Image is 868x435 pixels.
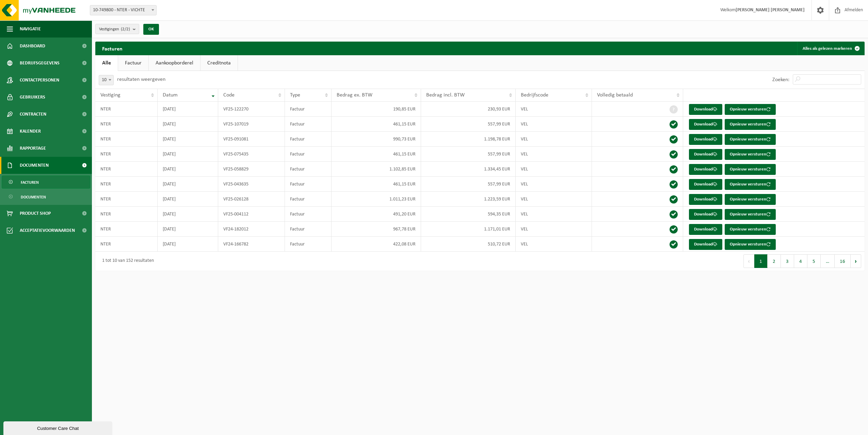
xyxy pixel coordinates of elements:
td: 461,15 EUR [332,147,421,162]
label: Zoeken: [772,77,789,82]
button: Opnieuw versturen [725,239,776,250]
span: 10 [99,75,114,85]
td: Factuur [285,207,331,222]
td: NTER [95,132,158,147]
a: Download [689,149,722,160]
button: Next [851,254,861,268]
td: NTER [95,117,158,132]
span: Documenten [21,191,46,204]
a: Facturen [2,176,90,189]
td: 461,15 EUR [332,177,421,192]
span: 10 [99,75,113,85]
a: Download [689,164,722,175]
td: 594,35 EUR [421,207,516,222]
td: 990,73 EUR [332,132,421,147]
td: VEL [516,222,592,237]
td: NTER [95,102,158,117]
td: Factuur [285,162,331,177]
td: [DATE] [158,237,218,252]
td: [DATE] [158,102,218,117]
td: 422,08 EUR [332,237,421,252]
td: [DATE] [158,162,218,177]
button: 5 [807,254,821,268]
button: 2 [768,254,781,268]
a: Download [689,239,722,250]
button: 4 [794,254,807,268]
td: NTER [95,147,158,162]
span: Gebruikers [20,89,45,106]
td: Factuur [285,237,331,252]
td: Factuur [285,102,331,117]
td: 557,99 EUR [421,177,516,192]
a: Factuur [118,55,148,71]
a: Download [689,119,722,130]
span: Facturen [21,176,39,189]
span: Type [290,92,300,98]
span: Acceptatievoorwaarden [20,222,75,239]
count: (2/2) [121,27,130,31]
td: 461,15 EUR [332,117,421,132]
a: Download [689,134,722,145]
td: VF25-026128 [218,192,285,207]
td: Factuur [285,192,331,207]
span: Contracten [20,106,46,123]
iframe: chat widget [3,420,114,435]
td: VEL [516,207,592,222]
td: 510,72 EUR [421,237,516,252]
button: Previous [743,254,754,268]
h2: Facturen [95,42,129,55]
td: 967,78 EUR [332,222,421,237]
span: Volledig betaald [597,92,633,98]
button: Opnieuw versturen [725,119,776,130]
button: Opnieuw versturen [725,194,776,205]
a: Aankoopborderel [149,55,200,71]
span: 10-749800 - NTER - VICHTE [90,5,156,15]
td: 491,20 EUR [332,207,421,222]
td: [DATE] [158,207,218,222]
button: Opnieuw versturen [725,224,776,235]
span: Vestiging [100,92,120,98]
button: 3 [781,254,794,268]
td: 1.198,78 EUR [421,132,516,147]
td: NTER [95,162,158,177]
div: 1 tot 10 van 152 resultaten [99,255,154,267]
td: VF25-004112 [218,207,285,222]
td: 1.102,85 EUR [332,162,421,177]
td: VEL [516,162,592,177]
button: 16 [835,254,851,268]
td: VEL [516,117,592,132]
button: Opnieuw versturen [725,104,776,115]
a: Download [689,209,722,220]
button: Vestigingen(2/2) [95,24,139,34]
td: [DATE] [158,192,218,207]
td: [DATE] [158,117,218,132]
td: 190,85 EUR [332,102,421,117]
span: Rapportage [20,140,46,157]
td: NTER [95,207,158,222]
button: Alles als gelezen markeren [797,42,864,55]
a: Alle [95,55,118,71]
a: Download [689,194,722,205]
td: Factuur [285,132,331,147]
td: Factuur [285,147,331,162]
button: Opnieuw versturen [725,149,776,160]
span: 10-749800 - NTER - VICHTE [90,5,157,15]
td: 1.011,23 EUR [332,192,421,207]
a: Download [689,104,722,115]
td: [DATE] [158,132,218,147]
td: VF24-166782 [218,237,285,252]
td: VF25-058829 [218,162,285,177]
span: Datum [163,92,178,98]
a: Creditnota [200,55,238,71]
td: [DATE] [158,222,218,237]
label: resultaten weergeven [117,77,165,82]
span: Bedrag incl. BTW [426,92,465,98]
span: Vestigingen [99,24,130,34]
td: NTER [95,192,158,207]
span: Bedrijfscode [521,92,548,98]
a: Download [689,224,722,235]
a: Documenten [2,190,90,203]
td: NTER [95,177,158,192]
td: VEL [516,102,592,117]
